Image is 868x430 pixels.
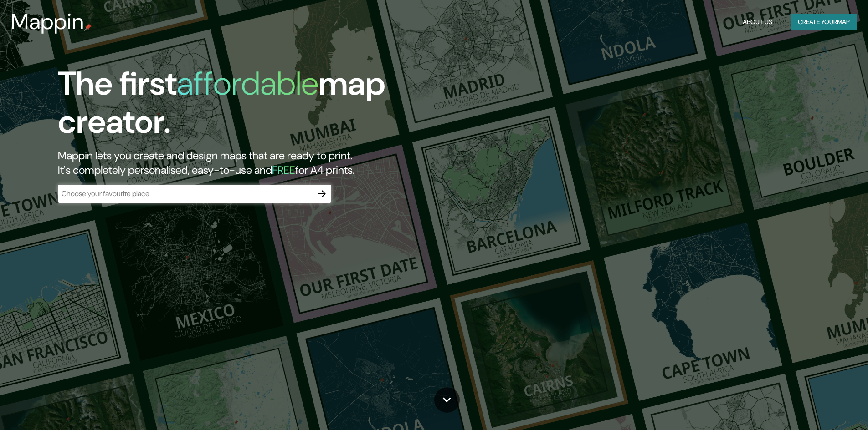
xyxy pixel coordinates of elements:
button: About Us [739,14,776,30]
h1: affordable [177,62,318,105]
h5: FREE [272,163,295,177]
img: mappin-pin [84,24,92,31]
button: Create yourmap [791,14,857,30]
h3: Mappin [11,9,84,35]
input: Choose your favourite place [58,188,313,199]
h2: Mappin lets you create and design maps that are ready to print. It's completely personalised, eas... [58,148,492,177]
h1: The first map creator. [58,65,492,148]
